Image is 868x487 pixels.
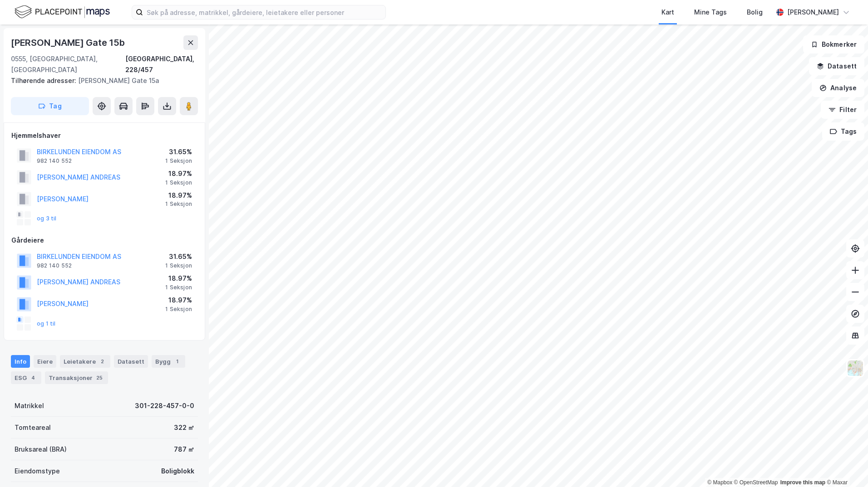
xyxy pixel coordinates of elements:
[823,443,868,487] iframe: Chat Widget
[821,101,864,119] button: Filter
[143,5,385,19] input: Søk på adresse, matrikkel, gårdeiere, leietakere eller personer
[11,54,125,75] div: 0555, [GEOGRAPHIC_DATA], [GEOGRAPHIC_DATA]
[812,79,864,97] button: Analyse
[11,75,191,86] div: [PERSON_NAME] Gate 15a
[747,7,763,18] div: Bolig
[165,273,192,284] div: 18.97%
[15,444,67,455] div: Bruksareal (BRA)
[165,295,192,306] div: 18.97%
[34,355,56,368] div: Eiere
[45,371,108,384] div: Transaksjoner
[165,200,192,208] div: 1 Seksjon
[174,444,194,455] div: 787 ㎡
[94,373,104,382] div: 25
[847,360,864,377] img: Z
[165,157,192,165] div: 1 Seksjon
[165,251,192,262] div: 31.65%
[165,179,192,186] div: 1 Seksjon
[809,57,864,75] button: Datasett
[822,122,864,141] button: Tags
[11,235,197,246] div: Gårdeiere
[11,355,30,368] div: Info
[114,355,148,368] div: Datasett
[125,54,198,75] div: [GEOGRAPHIC_DATA], 228/457
[707,479,732,486] a: Mapbox
[11,130,197,141] div: Hjemmelshaver
[15,400,44,411] div: Matrikkel
[135,400,194,411] div: 301-228-457-0-0
[11,97,89,115] button: Tag
[165,190,192,201] div: 18.97%
[165,262,192,269] div: 1 Seksjon
[787,7,839,18] div: [PERSON_NAME]
[694,7,727,18] div: Mine Tags
[780,479,825,486] a: Improve this map
[734,479,778,486] a: OpenStreetMap
[11,77,78,84] span: Tilhørende adresser:
[15,4,110,20] img: logo.f888ab2527a4732fd821a326f86c7f29.svg
[15,422,51,433] div: Tomteareal
[661,7,674,18] div: Kart
[60,355,110,368] div: Leietakere
[11,35,127,50] div: [PERSON_NAME] Gate 15b
[173,357,182,366] div: 1
[11,371,41,384] div: ESG
[165,168,192,179] div: 18.97%
[161,466,194,477] div: Boligblokk
[165,284,192,291] div: 1 Seksjon
[37,157,72,165] div: 982 140 552
[29,373,38,382] div: 4
[803,35,864,54] button: Bokmerker
[174,422,194,433] div: 322 ㎡
[98,357,107,366] div: 2
[152,355,185,368] div: Bygg
[165,146,192,157] div: 31.65%
[165,306,192,313] div: 1 Seksjon
[15,466,60,477] div: Eiendomstype
[37,262,72,269] div: 982 140 552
